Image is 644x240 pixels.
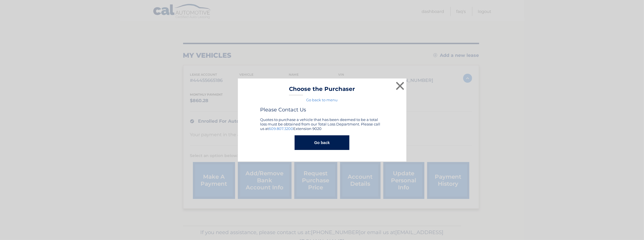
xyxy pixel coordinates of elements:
a: Go back to menu [306,98,338,102]
button: × [395,80,406,91]
div: Quotes to purchase a vehicle that has been deemed to be a total loss must be obtained from our To... [260,107,384,131]
h4: Please Contact Us [260,107,384,113]
h3: Choose the Purchaser [289,86,355,95]
button: Go back [295,135,349,150]
a: 609.807.3200 [269,126,293,131]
